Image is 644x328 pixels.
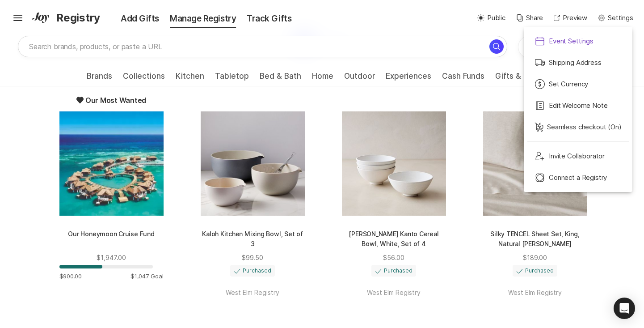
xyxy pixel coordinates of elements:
[598,13,633,23] button: Settings
[87,72,112,86] a: Brands
[508,289,562,296] p: West Elm Registry
[495,72,558,86] a: Gifts & Cocktails
[527,52,629,73] button: Shipping Address
[523,253,547,262] p: $189.00
[383,253,404,262] p: $56.00
[215,72,249,86] a: Tabletop
[367,289,421,296] p: West Elm Registry
[384,267,412,274] p: Purchased
[477,13,505,23] button: Public
[103,13,164,25] div: Add Gifts
[527,167,629,188] button: Connect a Registry
[123,72,165,86] a: Collections
[608,13,633,23] p: Settings
[547,122,622,132] p: Seamless checkout (On)
[260,72,301,86] a: Bed & Bath
[342,229,446,251] p: [PERSON_NAME] Kanto Cereal Bowl, White, Set of 4
[554,13,587,23] button: Preview
[130,272,164,280] p: $1,047 Goal
[56,10,100,26] span: Registry
[527,145,629,167] button: Invite Collaborator
[527,30,629,52] button: Event Settings
[97,253,126,262] p: $1,947.00
[243,267,271,274] p: Purchased
[59,272,82,280] p: $900.00
[164,13,241,25] div: Manage Registry
[525,267,554,274] p: Purchased
[18,36,507,57] input: Search brands, products, or paste a URL
[549,151,605,162] p: Invite Collaborator
[442,72,484,86] a: Cash Funds
[526,13,543,23] p: Share
[614,298,635,319] div: Open Intercom Messenger
[85,95,146,106] p: Our Most Wanted
[549,173,607,183] p: Connect a Registry
[201,229,305,251] p: Kaloh Kitchen Mixing Bowl, Set of 3
[527,116,629,138] button: Seamless checkout (On)
[549,101,607,111] p: Edit Welcome Note
[549,36,593,47] p: Event Settings
[176,72,204,86] a: Kitchen
[226,289,279,296] p: West Elm Registry
[563,13,587,23] p: Preview
[386,72,431,86] a: Experiences
[241,13,297,25] div: Track Gifts
[344,72,375,86] a: Outdoor
[242,253,264,262] p: $99.50
[518,36,579,58] button: Checklist
[549,79,588,89] p: Set Currency
[59,229,164,251] p: Our Honeymoon Cruise Fund
[487,13,505,23] p: Public
[516,13,543,23] button: Share
[483,229,587,251] p: Silky TENCEL Sheet Set, King, Natural [PERSON_NAME]
[549,58,602,68] p: Shipping Address
[527,95,629,116] button: Edit Welcome Note
[489,39,504,54] button: Search for
[312,72,333,86] a: Home
[527,73,629,95] button: Set Currency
